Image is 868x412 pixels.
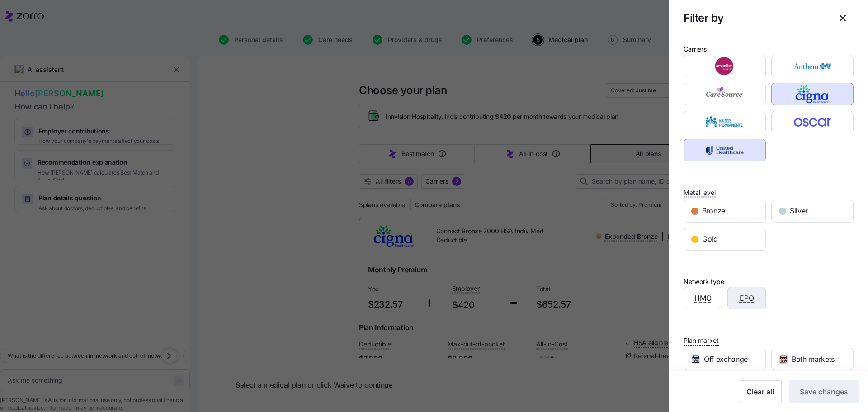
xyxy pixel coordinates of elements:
span: Clear all [746,386,774,397]
span: Both markets [792,354,835,365]
img: Kaiser Permanente [692,113,758,131]
span: Save changes [800,386,848,397]
span: Metal level [684,188,716,197]
div: Network type [684,277,724,287]
img: Oscar [779,113,846,131]
img: UnitedHealthcare [692,141,758,159]
span: Off exchange [704,354,748,365]
span: Plan market [684,336,719,345]
span: HMO [694,293,712,304]
div: Carriers [684,44,707,54]
span: Bronze [702,205,725,217]
span: Silver [790,205,808,217]
h1: Filter by [684,11,825,25]
button: Save changes [789,380,859,403]
span: Gold [702,233,718,245]
img: Cigna Healthcare [779,85,846,103]
span: EPO [740,293,754,304]
button: Clear all [739,380,782,403]
img: CareSource [692,85,758,103]
img: Anthem [779,57,846,75]
img: Ambetter [692,57,758,75]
